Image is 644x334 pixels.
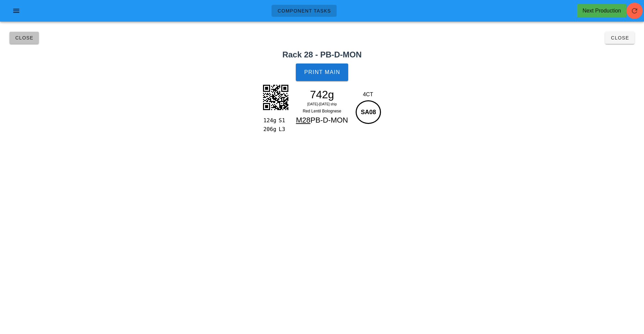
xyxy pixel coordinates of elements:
button: Print Main [296,63,348,81]
img: RISQJkBNKVGRjuyQGUZ9lvi8MkIMhKA71pCiS07PdDGeOOVqWhal7R0MVWcrYCvAK35W9iVwVqYsIlhFGGKftLSnD6R7NBDwD... [259,80,292,114]
div: 124g [262,116,276,125]
button: Close [605,32,635,44]
span: Component Tasks [277,8,331,14]
a: Component Tasks [271,5,337,17]
span: PB-D-MON [310,116,348,124]
div: 206g [262,125,276,134]
span: Print Main [304,69,340,75]
span: [DATE]-[DATE] ship [307,102,337,106]
div: 4CT [354,91,382,99]
div: Red Lentil Bolognese [293,108,352,114]
div: Next Production [582,7,621,15]
span: Close [611,35,629,41]
div: 742g [293,89,352,100]
div: S1 [276,116,290,125]
span: M28 [296,116,310,124]
div: SA08 [356,100,381,124]
span: Close [15,35,33,41]
button: Close [9,32,39,44]
div: L3 [276,125,290,134]
h2: Rack 28 - PB-D-MON [4,49,640,61]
